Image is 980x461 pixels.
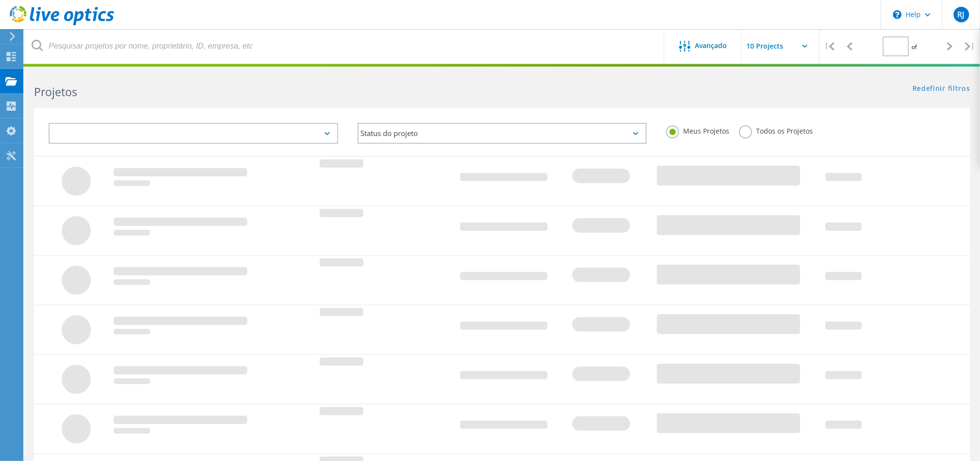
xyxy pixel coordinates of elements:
label: Todos os Projetos [739,125,813,135]
div: | [960,29,980,64]
div: Status do projeto [358,123,647,144]
span: Avançado [695,42,727,49]
svg: \n [893,10,902,19]
div: | [820,29,840,64]
span: RJ [958,11,965,18]
input: Pesquisar projetos por nome, proprietário, ID, empresa, etc [24,29,665,63]
span: of [911,43,917,51]
a: Live Optics Dashboard [10,20,114,27]
label: Meus Projetos [666,125,729,135]
b: Projetos [34,84,77,100]
a: Redefinir filtros [912,85,970,93]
